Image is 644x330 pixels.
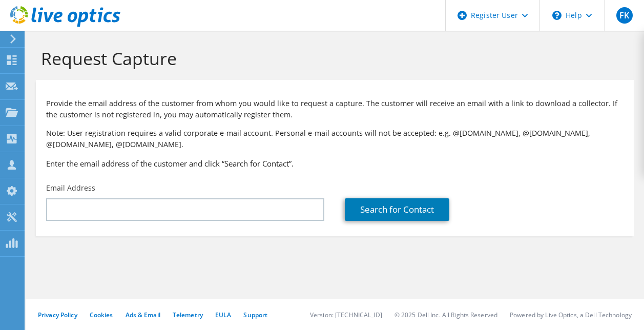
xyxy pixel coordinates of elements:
svg: \n [552,11,562,20]
a: Cookies [90,311,113,319]
a: Ads & Email [126,311,160,319]
a: EULA [215,311,231,319]
a: Telemetry [173,311,203,319]
a: Support [243,311,267,319]
p: Provide the email address of the customer from whom you would like to request a capture. The cust... [46,98,624,120]
span: FK [616,7,633,24]
li: © 2025 Dell Inc. All Rights Reserved [394,311,497,319]
a: Search for Contact [345,198,449,221]
li: Version: [TECHNICAL_ID] [310,311,382,319]
h3: Enter the email address of the customer and click “Search for Contact”. [46,158,624,169]
label: Email Address [46,183,95,193]
a: Privacy Policy [38,311,77,319]
li: Powered by Live Optics, a Dell Technology [510,311,632,319]
p: Note: User registration requires a valid corporate e-mail account. Personal e-mail accounts will ... [46,128,624,150]
h1: Request Capture [41,48,624,69]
